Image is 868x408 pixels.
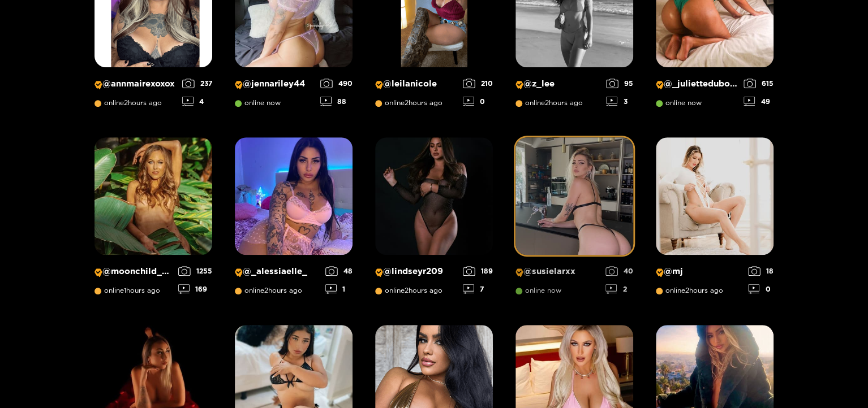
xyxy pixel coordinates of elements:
div: 4 [182,97,212,106]
img: Creator Profile Image: lindseyr209 [375,137,493,255]
p: @ moonchild_movement [94,266,173,277]
span: online now [515,287,561,294]
div: 615 [744,79,774,88]
div: 490 [320,79,353,88]
a: Creator Profile Image: mj@mjonline2hours ago180 [656,137,774,302]
div: 2 [605,284,633,294]
div: 0 [463,97,493,106]
div: 237 [182,79,212,88]
span: online 2 hours ago [375,99,442,107]
span: online now [235,99,281,107]
div: 189 [463,266,493,276]
span: online 2 hours ago [235,287,302,294]
div: 18 [748,266,774,276]
p: @ jennariley44 [235,79,315,89]
p: @ _alessiaelle_ [235,266,320,277]
p: @ lindseyr209 [375,266,457,277]
div: 210 [463,79,493,88]
div: 0 [748,284,774,294]
a: Creator Profile Image: susielarxx@susielarxxonline now402 [515,137,633,302]
div: 88 [320,97,353,106]
p: @ z_lee [515,79,600,89]
span: online 2 hours ago [515,99,583,107]
div: 40 [605,266,633,276]
span: online now [656,99,702,107]
img: Creator Profile Image: _alessiaelle_ [235,137,353,255]
img: Creator Profile Image: mj [656,137,774,255]
div: 169 [178,284,212,294]
div: 48 [325,266,353,276]
div: 7 [463,284,493,294]
p: @ _juliettedubose [656,79,738,89]
p: @ leilanicole [375,79,457,89]
p: @ susielarxx [515,266,600,277]
img: Creator Profile Image: susielarxx [515,137,633,255]
img: Creator Profile Image: moonchild_movement [94,137,212,255]
span: online 1 hours ago [94,287,160,294]
div: 95 [606,79,633,88]
div: 1 [325,284,353,294]
span: online 2 hours ago [94,99,162,107]
a: Creator Profile Image: lindseyr209@lindseyr209online2hours ago1897 [375,137,493,302]
div: 1255 [178,266,212,276]
p: @ mj [656,266,742,277]
div: 3 [606,97,633,106]
span: online 2 hours ago [375,287,442,294]
a: Creator Profile Image: moonchild_movement@moonchild_movementonline1hours ago1255169 [94,137,212,302]
div: 49 [744,97,774,106]
span: online 2 hours ago [656,287,723,294]
p: @ annmairexoxox [94,79,177,89]
a: Creator Profile Image: _alessiaelle_@_alessiaelle_online2hours ago481 [235,137,353,302]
